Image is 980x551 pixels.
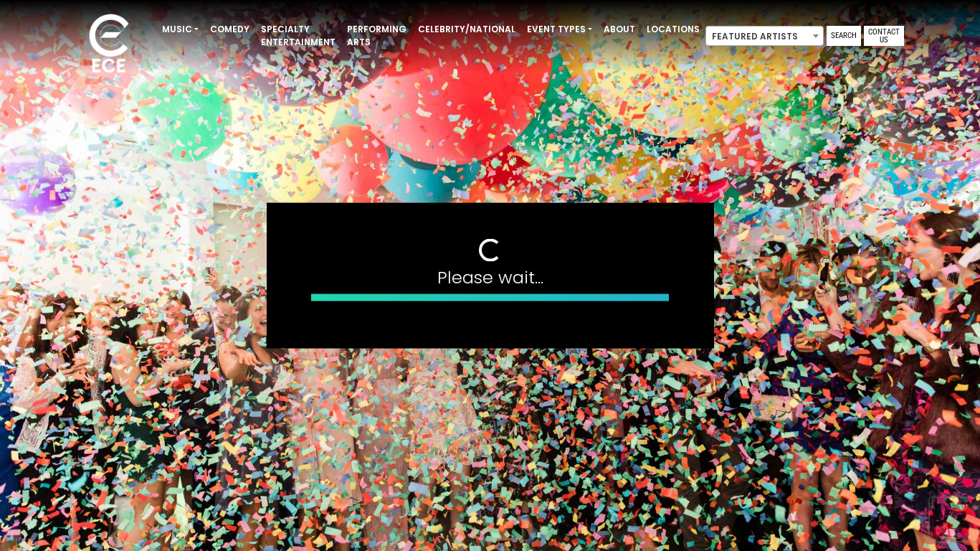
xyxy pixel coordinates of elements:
span: Featured Artists [705,26,824,46]
a: Comedy [204,17,255,42]
span: Featured Artists [706,27,823,47]
img: ece_new_logo_whitev2-1.png [73,10,145,80]
a: About [598,17,641,42]
h4: Please wait... [311,268,670,288]
a: Celebrity/National [412,17,521,42]
a: Search [827,26,861,46]
a: Locations [641,17,705,42]
a: Event Types [521,17,598,42]
a: Contact Us [864,26,904,46]
a: Specialty Entertainment [255,17,341,55]
a: Performing Arts [341,17,412,55]
a: Music [156,17,204,42]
